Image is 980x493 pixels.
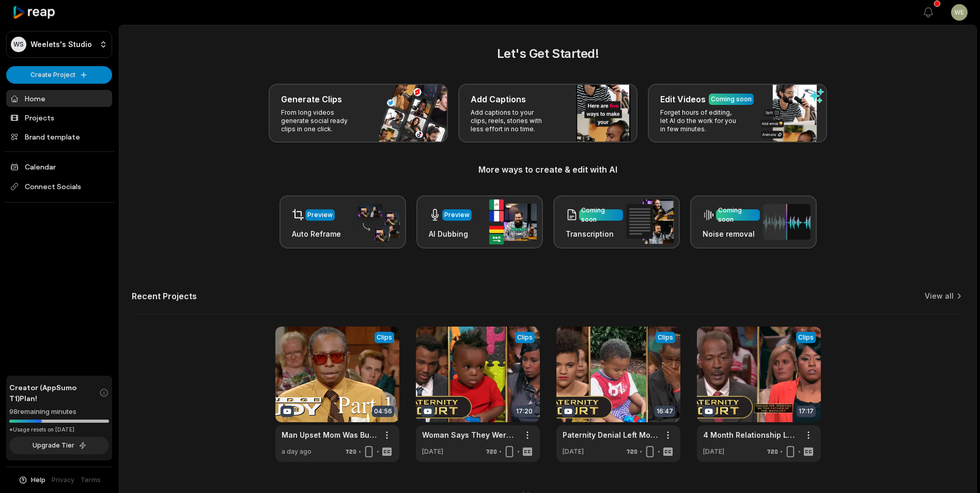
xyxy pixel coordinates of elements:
img: auto_reframe.png [352,202,400,242]
div: Coming soon [581,206,621,224]
a: 4 Month Relationship Leads To $92,000 In Child Support (Full Episode) | Paternity Court [703,429,798,440]
p: Weelets's Studio [30,40,92,49]
h3: Generate Clips [281,93,342,105]
a: Projects [6,109,112,126]
a: Man Upset Mom Was Buried in His Plot! | Part 1 [282,429,377,440]
button: Help [18,475,45,485]
div: WS [11,37,26,52]
span: Connect Socials [6,177,112,196]
div: Coming soon [711,95,752,104]
h3: Noise removal [703,228,760,239]
span: Help [31,475,45,485]
div: Preview [444,210,470,220]
div: 98 remaining minutes [9,407,109,417]
p: From long videos generate social ready clips in one click. [281,109,361,133]
a: Brand template [6,128,112,145]
h3: Auto Reframe [292,228,341,239]
a: Woman Says They Were On A "Break" (Full Episode) | Paternity Court [422,429,517,440]
div: Preview [307,210,333,220]
div: *Usage resets on [DATE] [9,426,109,434]
h3: Add Captions [471,93,526,105]
a: Home [6,90,112,107]
button: Upgrade Tier [9,437,109,454]
a: Terms [81,475,101,485]
div: Coming soon [718,206,758,224]
h3: Edit Videos [660,93,706,105]
a: View all [925,291,954,301]
h2: Let's Get Started! [132,44,964,63]
img: transcription.png [626,199,674,244]
img: ai_dubbing.png [489,199,537,244]
a: Calendar [6,158,112,175]
span: Creator (AppSumo T1) Plan! [9,382,99,404]
p: Add captions to your clips, reels, stories with less effort in no time. [471,109,551,133]
p: Forget hours of editing, let AI do the work for you in few minutes. [660,109,740,133]
a: Privacy [52,475,74,485]
h2: Recent Projects [132,291,197,301]
button: Create Project [6,66,112,84]
h3: More ways to create & edit with AI [132,163,964,176]
img: noise_removal.png [763,204,811,240]
a: Paternity Denial Left Mother and Child Homeless (Full Episode) | Paternity Court [563,429,658,440]
h3: Transcription [566,228,623,239]
h3: AI Dubbing [429,228,472,239]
